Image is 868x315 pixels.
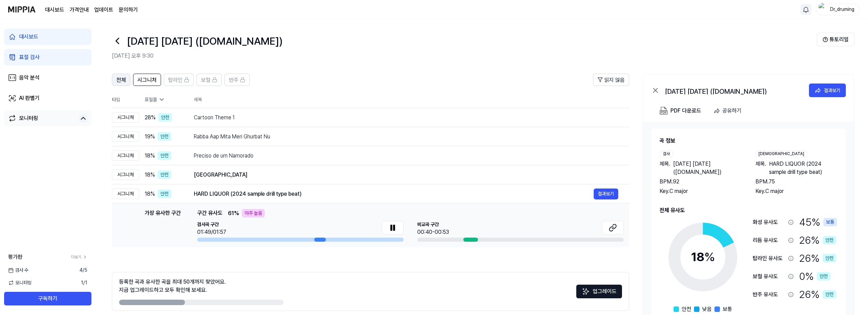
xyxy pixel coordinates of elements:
button: 결과보기 [594,189,618,199]
div: 시그니처 [112,112,139,123]
a: 표절 검사 [4,49,91,65]
img: profile [819,3,827,16]
div: 등록한 곡과 유사한 곡을 최대 50개까지 찾았어요. 지금 업그레이드하고 모두 확인해 보세요. [119,278,226,294]
button: 보컬 [197,74,222,86]
span: 제목 . [660,160,670,176]
span: 28 % [145,114,156,122]
div: 보컬 유사도 [753,272,785,281]
div: 안전 [158,151,171,160]
a: 업데이트 [94,6,113,14]
span: 보컬 [201,76,211,84]
div: 탑라인 유사도 [753,254,785,262]
span: 보통 [723,305,732,313]
span: 읽지 않음 [604,76,625,84]
th: 제목 [194,91,629,108]
button: 반주 [225,74,250,86]
span: [DATE] [DATE] ([DOMAIN_NAME]) [673,160,742,176]
h2: 전체 유사도 [660,206,838,214]
div: 01:49/01:57 [197,228,226,236]
div: 26 % [799,251,836,266]
div: 음악 분석 [19,74,40,82]
button: 결과보기 [809,84,846,97]
a: Sparkles업그레이드 [576,290,622,297]
span: 18 % [145,190,155,198]
div: 시그니처 [112,131,139,142]
span: 검사 수 [8,267,28,274]
div: BPM. 92 [660,178,742,186]
h2: [DATE] 오후 9:30 [112,52,817,60]
span: 탑라인 [168,76,183,84]
span: HARD LIQUOR (2024 sample drill type beat) [769,160,838,176]
div: 안전 [823,254,836,262]
button: PDF 다운로드 [658,104,703,118]
div: [DEMOGRAPHIC_DATA] [755,150,807,157]
div: 표절률 [145,96,183,103]
th: 타입 [112,91,139,108]
div: 아주 높음 [242,209,265,217]
div: 표절 검사 [19,53,40,61]
button: 공유하기 [711,104,747,118]
div: 결과보기 [824,87,840,94]
div: 안전 [158,132,171,141]
span: 구간 유사도 [197,209,222,217]
span: 시그니처 [138,76,157,84]
span: 제목 . [755,160,766,176]
a: 가격안내 [70,6,89,14]
div: 시그니처 [112,169,139,180]
button: 시그니처 [133,74,161,86]
div: 가장 유사한 구간 [145,209,181,242]
button: profileDr_druming [816,4,860,15]
div: 시그니처 [112,150,139,161]
button: 읽지 않음 [593,74,629,86]
div: 안전 [823,236,836,244]
div: 00:40-00:53 [417,228,449,236]
div: 안전 [158,170,171,179]
img: Help [823,37,828,42]
button: 탑라인 [164,74,194,86]
div: 0 % [799,269,830,284]
div: AI 판별기 [19,94,40,102]
h1: 2025-09-07 21-12-13 (online-audio-converter.com) [127,33,283,49]
div: 시그니처 [112,189,139,199]
div: 안전 [158,113,172,122]
div: Key. C major [755,187,838,195]
span: 18 % [145,152,155,160]
img: PDF Download [660,107,668,115]
div: 화성 유사도 [753,218,785,226]
span: 반주 [229,76,238,84]
div: Key. C major [660,187,742,195]
div: 안전 [158,190,171,198]
div: 공유하기 [722,106,741,115]
div: Rabba Aap Mita Meri Ghurbat Nu [194,133,618,141]
div: 반주 유사도 [753,290,785,299]
div: BPM. 75 [755,178,838,186]
div: 검사 [660,150,673,157]
a: 대시보드 [4,29,91,45]
span: 1 / 1 [81,279,87,286]
h2: 곡 정보 [660,137,838,145]
div: 보통 [823,218,837,226]
span: 평가판 [8,253,23,261]
a: 더보기 [71,254,87,260]
span: 검사곡 구간 [197,221,226,228]
span: 낮음 [702,305,712,313]
div: 18 [691,248,715,266]
div: PDF 다운로드 [670,106,701,115]
a: 모니터링 [8,114,76,122]
span: 전체 [116,76,126,84]
div: 모니터링 [19,114,38,122]
div: 안전 [817,272,830,281]
div: 리듬 유사도 [753,236,785,244]
div: Dr_druming [829,5,855,13]
img: Sparkles [582,287,590,296]
a: 대시보드 [45,6,64,14]
div: 26 % [799,287,836,302]
div: [GEOGRAPHIC_DATA] [194,171,618,179]
div: 대시보드 [19,33,38,41]
a: 음악 분석 [4,70,91,86]
div: Preciso de um Namorado [194,152,618,160]
span: 19 % [145,133,155,141]
span: 모니터링 [8,279,32,286]
button: 튜토리얼 [817,33,854,46]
